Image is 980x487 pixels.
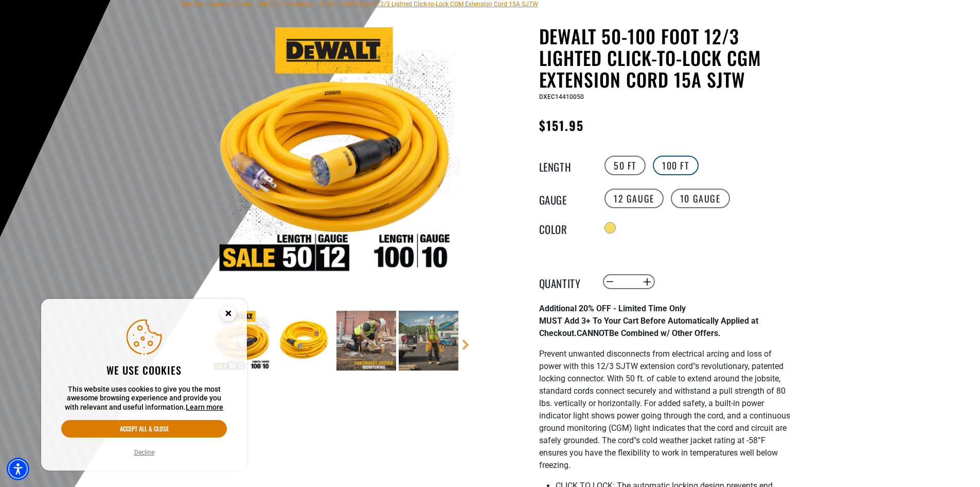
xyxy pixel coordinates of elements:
[257,1,312,8] a: Return to Collection
[210,299,247,331] button: Close this option
[314,1,316,8] span: ›
[539,116,584,135] span: $151.95
[539,93,584,100] span: DXEC14410050
[131,447,157,458] button: Decline
[539,349,790,470] span: Prevent unwanted disconnects from electrical arcing and loss of power with this 12/3 SJTW extensi...
[577,328,609,338] span: CANNOT
[539,316,758,338] strong: MUST Add 3+ To Your Cart Before Automatically Applied at Checkout. Be Combined w/ Other Offers.
[539,304,686,313] strong: Additional 20% OFF - Limited Time Only
[539,192,591,205] legend: Gauge
[7,458,29,480] div: Accessibility Menu
[539,159,591,172] legend: Length
[318,1,538,8] span: DEWALT 50-100 foot 12/3 Lighted Click-to-Lock CGM Extension Cord 15A SJTW
[41,299,247,471] aside: Cookie Consent
[61,363,227,377] h2: We use cookies
[671,189,730,208] label: 10 Gauge
[253,1,255,8] span: ›
[604,156,646,175] label: 50 FT
[539,221,591,234] legend: Color
[653,156,699,175] label: 100 FT
[460,340,471,350] a: Next
[539,275,591,289] label: Quantity
[186,403,223,411] a: This website uses cookies to give you the most awesome browsing experience and provide you with r...
[61,420,227,438] button: Accept all & close
[604,189,664,208] label: 12 Gauge
[182,1,251,8] a: Bad Ass Extension Cords
[539,25,791,90] h1: DEWALT 50-100 foot 12/3 Lighted Click-to-Lock CGM Extension Cord 15A SJTW
[61,385,227,412] p: This website uses cookies to give you the most awesome browsing experience and provide you with r...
